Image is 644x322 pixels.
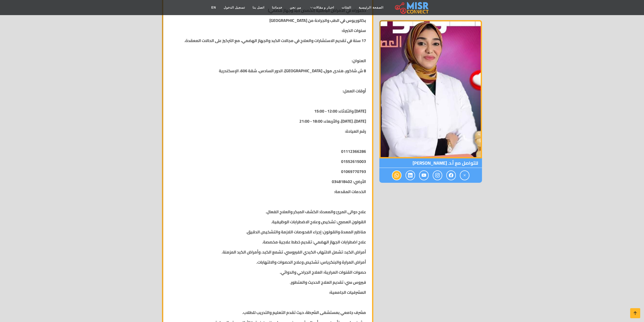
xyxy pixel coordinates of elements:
strong: 8 ش شاكور، هندى مول، [GEOGRAPHIC_DATA]، الدور السادس، شقة 606، الإسكندرية [219,67,366,75]
strong: أوقات العمل: [343,87,366,95]
a: تسجيل الدخول [220,3,249,12]
a: الفئات [338,3,355,12]
strong: علاج دوالى المرئ والمعدة: الكشف المبكر والعلاج الفعال. [266,208,366,216]
img: أ.د. نرمين عابدين [379,20,482,158]
strong: العنوان: [352,57,366,64]
strong: [DATE]، [DATE]، والأربعاء: 18:00 - 21:00 [299,117,366,125]
strong: علاج اضطرابات الجهاز الهضمي: تقديم خطط علاجية مخصصة. [262,238,366,246]
a: EN [208,3,220,12]
strong: رقم العيادة: [345,127,366,135]
a: اتصل بنا [249,3,268,12]
strong: الخدمات المقدمة: [334,188,366,195]
a: الصفحة الرئيسية [355,3,387,12]
strong: سنوات الخبرة: [342,27,366,34]
strong: 01069770793 [341,168,366,175]
strong: مشرف جامعي بمستشفى الشرطة، حيث تقدم التعليم والتدريب للطلاب. [242,309,366,316]
strong: [DATE] والثلاثاء: 12:00 - 15:00 [314,107,366,115]
a: اخبار و مقالات [305,3,338,12]
span: اخبار و مقالات [313,5,334,10]
strong: بكالوريوس في الطب والجراحة من [GEOGRAPHIC_DATA] [269,17,366,24]
strong: المشرفيات الجامعية: [329,289,366,296]
strong: حصوات القنوات المرارية: العلاج الجراحي والدوائي. [280,268,366,276]
strong: فيروس سي: تقديم العلاج الحديث والمتطور. [290,278,366,286]
strong: 17 سنة في تقديم الاستشارات والعلاج في مجالات الكبد والجهاز الهضمي، مع التركيز على الحالات المعقدة. [184,37,366,44]
span: للتواصل مع أ.د. [PERSON_NAME] [379,158,482,168]
strong: الأرضي: 034818402 [332,178,366,185]
strong: 01552615003 [341,158,366,165]
strong: أمراض الكبد: تشمل الالتهاب الكبدي الفيروسي، تشمع الكبد، وأمراض الكبد المزمنة. [222,248,366,256]
strong: القولون العصبي: تشخيص وعلاج الاضطرابات الوظيفية. [271,218,366,226]
strong: أمراض المرارة والبنكرياس: تشخيص وعلاج الحصوات والالتهابات. [256,258,366,266]
img: main.misr_connect [395,1,429,14]
strong: مناظير المعدة والقولون: إجراء الفحوصات اللازمة والتشخيص الدقيق. [246,228,366,236]
a: من نحن [286,3,305,12]
strong: 01112366286 [341,148,366,155]
a: خدماتنا [268,3,286,12]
